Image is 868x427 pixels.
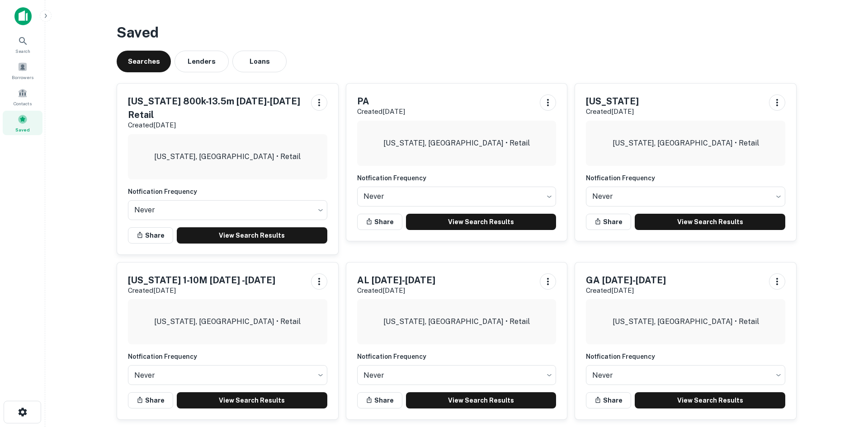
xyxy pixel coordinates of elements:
[357,94,405,108] h5: PA
[586,214,631,230] button: Share
[586,352,785,361] h6: Notfication Frequency
[357,106,405,117] p: Created [DATE]
[383,316,530,327] p: [US_STATE], [GEOGRAPHIC_DATA] • Retail
[406,214,557,230] a: View Search Results
[128,94,304,122] h5: [US_STATE] 800k-13.5m [DATE]-[DATE] Retail
[14,100,32,107] span: Contacts
[383,138,530,149] p: [US_STATE], [GEOGRAPHIC_DATA] • Retail
[357,285,435,296] p: Created [DATE]
[357,392,402,408] button: Share
[586,94,639,108] h5: [US_STATE]
[357,184,557,209] div: Without label
[613,316,759,327] p: [US_STATE], [GEOGRAPHIC_DATA] • Retail
[14,7,32,25] img: capitalize-icon.png
[128,273,275,287] h5: [US_STATE] 1-10M [DATE] -[DATE]
[177,392,327,408] a: View Search Results
[15,47,30,55] span: Search
[175,51,229,72] button: Lenders
[232,51,287,72] button: Loans
[3,111,42,135] a: Saved
[586,173,785,183] h6: Notfication Frequency
[635,214,785,230] a: View Search Results
[357,352,557,361] h6: Notfication Frequency
[357,173,557,183] h6: Notfication Frequency
[357,273,435,287] h5: AL [DATE]-[DATE]
[128,197,327,223] div: Without label
[586,106,639,117] p: Created [DATE]
[128,227,173,244] button: Share
[128,362,327,388] div: Without label
[635,392,785,408] a: View Search Results
[117,51,171,72] button: Searches
[586,392,631,408] button: Share
[128,187,327,197] h6: Notfication Frequency
[128,352,327,361] h6: Notfication Frequency
[823,355,868,398] iframe: Chat Widget
[586,184,785,209] div: Without label
[586,273,666,287] h5: GA [DATE]-[DATE]
[3,32,42,56] a: Search
[406,392,557,408] a: View Search Results
[357,214,402,230] button: Share
[128,285,275,296] p: Created [DATE]
[12,74,33,81] span: Borrowers
[117,22,797,43] h3: Saved
[586,362,785,388] div: Without label
[586,285,666,296] p: Created [DATE]
[613,138,759,149] p: [US_STATE], [GEOGRAPHIC_DATA] • Retail
[15,126,30,133] span: Saved
[154,316,301,327] p: [US_STATE], [GEOGRAPHIC_DATA] • Retail
[177,227,327,244] a: View Search Results
[128,120,304,131] p: Created [DATE]
[3,58,42,83] a: Borrowers
[357,362,557,388] div: Without label
[3,84,42,109] a: Contacts
[154,151,301,162] p: [US_STATE], [GEOGRAPHIC_DATA] • Retail
[128,392,173,408] button: Share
